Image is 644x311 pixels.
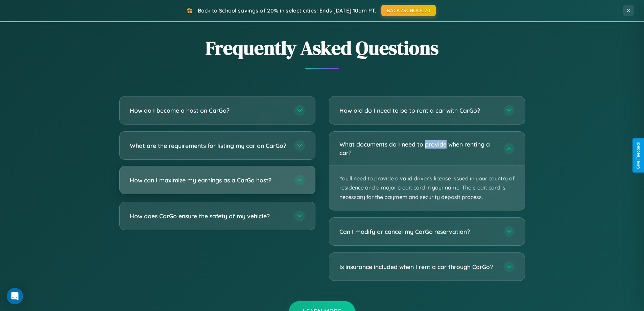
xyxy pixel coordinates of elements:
h3: Can I modify or cancel my CarGo reservation? [339,227,497,236]
h3: How old do I need to be to rent a car with CarGo? [339,106,497,115]
div: Open Intercom Messenger [7,288,23,304]
h3: How do I become a host on CarGo? [130,106,287,115]
h3: What documents do I need to provide when renting a car? [339,140,497,157]
h3: Is insurance included when I rent a car through CarGo? [339,263,497,271]
h2: Frequently Asked Questions [119,35,525,61]
h3: What are the requirements for listing my car on CarGo? [130,141,287,150]
span: Back to School savings of 20% in select cities! Ends [DATE] 10am PT. [198,7,376,14]
button: BACK2SCHOOL20 [381,5,436,16]
h3: How does CarGo ensure the safety of my vehicle? [130,212,287,220]
div: Give Feedback [636,142,641,169]
p: You'll need to provide a valid driver's license issued in your country of residence and a major c... [329,165,525,210]
h3: How can I maximize my earnings as a CarGo host? [130,176,287,184]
